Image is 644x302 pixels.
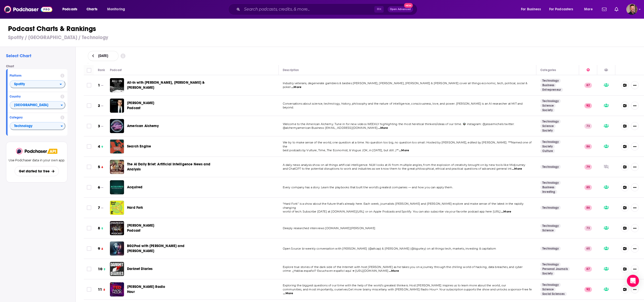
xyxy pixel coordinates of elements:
[127,223,154,233] span: [PERSON_NAME] Podcast
[291,85,301,89] span: ...More
[283,265,523,269] span: Explore true stories of the dark side of the Internet with host [PERSON_NAME] as he takes you on ...
[283,122,514,126] span: Welcome to the American Alchemy. Tune in for new videos WEEKLY highlighting the most heretical th...
[600,5,609,14] a: Show notifications dropdown
[87,185,91,190] span: Toggle select row
[127,205,143,210] span: Hard Fork
[631,224,639,232] button: Show More Button
[19,169,50,173] span: Get started for free
[587,67,590,73] div: Power Score
[127,101,154,110] span: [PERSON_NAME] Podcast
[283,202,524,209] span: “Hard Fork” is a show about the future that’s already here. Each week, journalists [PERSON_NAME] ...
[110,262,124,276] img: Darknet Diaries
[15,166,59,176] button: Get started for free
[584,144,592,149] p: 86
[540,262,561,266] a: Technology
[540,267,570,271] a: Personal Journals
[87,103,91,108] span: Toggle select row
[16,148,47,154] a: Podchaser - Follow, Share and Rate Podcasts
[283,85,291,89] span: poker
[127,267,153,271] span: Darknet Diaries
[540,224,561,228] a: Technology
[110,67,122,73] div: Podcast
[631,81,639,89] button: Show More Button
[9,158,65,162] p: Use Podchaser data in your own app.
[98,246,100,252] h3: 9
[98,185,100,190] h3: 6
[10,74,58,77] h4: Platform
[283,269,389,273] span: crime. ¿Hablas español? Escucha en español aquí ➔ [URL][DOMAIN_NAME]
[87,267,91,271] span: Toggle select row
[517,5,547,13] button: open menu
[87,226,91,230] span: Toggle select row
[59,5,84,13] button: open menu
[540,185,556,189] a: Business
[283,126,378,130] span: @alchemyamerican Business: [EMAIL_ADDRESS][DOMAIN_NAME]
[540,67,556,73] div: Categories
[10,101,61,110] span: [GEOGRAPHIC_DATA]
[546,5,581,13] button: open menu
[6,65,71,68] h4: Chart
[127,80,219,90] a: All-In with [PERSON_NAME], [PERSON_NAME] & [PERSON_NAME]
[110,139,124,154] a: Search Engine
[14,82,25,86] span: Spotify
[98,287,102,292] h3: 11
[127,101,165,111] a: [PERSON_NAME] Podcast
[47,149,57,154] img: Podchaser API banner
[540,165,561,169] a: Technology
[283,210,501,213] span: world of tech. Subscribe [DATE] at [DOMAIN_NAME][URL] or on Apple Podcasts and Spotify. You can a...
[127,144,151,149] a: Search Engine
[98,123,100,129] h3: 3
[110,180,124,194] img: Acquired
[540,88,563,92] a: Entrepreneur
[10,116,58,119] h4: Category
[127,266,153,271] a: Darknet Diaries
[87,124,91,128] span: Toggle select row
[613,5,620,14] a: Show notifications dropdown
[127,162,210,171] span: The AI Daily Brief: Artificial Intelligence News and Analysis
[540,149,555,153] a: Culture
[540,247,561,251] a: Technology
[283,67,299,73] div: Description
[283,102,523,109] span: Conversations about science, technology, history, philosophy and the nature of intelligence, cons...
[110,241,124,256] a: BG2Pod with Brad Gerstner and Bill Gurley
[540,287,556,291] a: Science
[127,244,184,253] span: BG2Pod with [PERSON_NAME] and [PERSON_NAME]
[98,225,100,231] h3: 8
[110,282,124,296] a: TED Radio Hour
[584,103,592,108] p: 92
[83,5,100,13] a: Charts
[110,99,124,113] a: Lex Fridman Podcast
[10,122,65,130] div: Categories
[127,124,159,128] span: American Alchemy
[127,185,142,190] a: Acquired
[110,221,124,235] a: Dwarkesh Podcast
[127,185,142,189] span: Acquired
[631,122,639,130] button: Show More Button
[98,266,102,272] h3: 10
[540,181,561,185] a: Technology
[10,101,65,109] div: Countries
[584,287,592,292] p: 92
[8,34,640,41] h3: Spotify / [GEOGRAPHIC_DATA] / Technology
[233,4,422,15] div: Search podcasts, credits, & more...
[584,185,592,190] p: 85
[631,204,639,212] button: Show More Button
[378,126,388,130] span: ...More
[62,6,77,13] span: Podcasts
[631,102,639,110] button: Show More Button
[283,186,453,189] span: Every company has a story. Learn the playbooks that built the world’s greatest companies — and ho...
[584,6,593,13] span: More
[110,160,124,174] img: The AI Daily Brief: Artificial Intelligence News and Analysis
[584,83,592,88] p: 87
[127,223,165,233] a: [PERSON_NAME] Podcast
[549,6,573,13] span: For Podcasters
[631,245,639,253] button: Show More Button
[374,6,384,13] span: ⌘ K
[98,205,100,211] h3: 7
[98,54,108,58] span: [DATE]
[581,5,599,13] button: open menu
[604,67,608,73] div: Has Guests
[540,108,555,112] a: Society
[87,246,91,251] span: Toggle select row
